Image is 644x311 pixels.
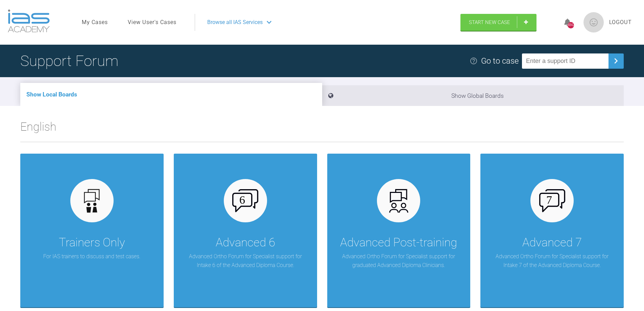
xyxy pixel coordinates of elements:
[491,252,614,269] p: Advanced Ortho Forum for Specialist support for Intake 7 of the Advanced Diploma Course.
[43,252,140,261] p: For IAS trainers to discuss and test cases.
[8,9,50,32] img: logo-light.3e3ef733.png
[340,233,457,252] div: Advanced Post-training
[522,53,609,69] input: Enter a support ID
[481,54,519,67] div: Go to case
[20,49,118,73] h1: Support Forum
[174,154,317,307] a: Advanced 6Advanced Ortho Forum for Specialist support for Intake 6 of the Advanced Diploma Course.
[82,18,108,27] a: My Cases
[232,189,258,212] img: advanced-6.cf6970cb.svg
[480,154,624,307] a: Advanced 7Advanced Ortho Forum for Specialist support for Intake 7 of the Advanced Diploma Course.
[322,85,624,106] li: Show Global Boards
[522,233,582,252] div: Advanced 7
[470,57,478,65] img: help.e70b9f3d.svg
[609,18,632,27] a: Logout
[207,18,263,27] span: Browse all IAS Services
[59,233,125,252] div: Trainers Only
[79,188,105,214] img: default.3be3f38f.svg
[20,83,322,106] li: Show Local Boards
[128,18,176,27] a: View User's Cases
[20,154,164,307] a: Trainers OnlyFor IAS trainers to discuss and test cases.
[611,55,621,66] img: chevronRight.28bd32b0.svg
[184,252,307,269] p: Advanced Ortho Forum for Specialist support for Intake 6 of the Advanced Diploma Course.
[539,189,565,212] img: advanced-7.aa0834c3.svg
[469,19,510,25] span: Start New Case
[386,188,412,214] img: advanced.73cea251.svg
[460,14,536,31] a: Start New Case
[216,233,275,252] div: Advanced 6
[583,12,604,32] img: profile.png
[327,154,471,307] a: Advanced Post-trainingAdvanced Ortho Forum for Specialist support for graduated Advanced Diploma ...
[20,117,624,142] h2: English
[568,22,574,28] div: 4842
[337,252,460,269] p: Advanced Ortho Forum for Specialist support for graduated Advanced Diploma Clinicians.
